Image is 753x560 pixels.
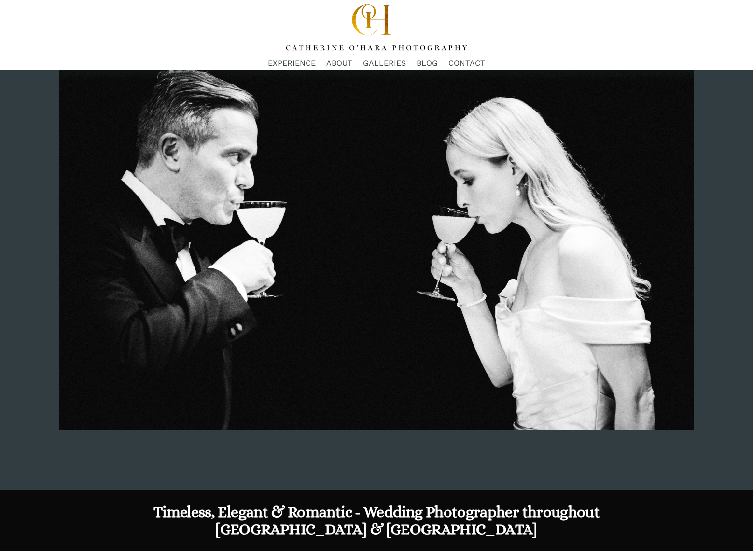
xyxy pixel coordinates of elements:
[153,503,603,538] strong: Timeless, Elegant & Romantic - Wedding Photographer throughout [GEOGRAPHIC_DATA] & [GEOGRAPHIC_DATA]
[417,56,438,70] a: BLOG
[363,56,406,70] a: folder dropdown
[326,57,352,69] span: ABOUT
[326,56,352,70] a: folder dropdown
[363,57,406,69] span: GALLERIES
[283,1,471,56] img: Catherine O&#39;Hara Photography - Wedding Photographer
[268,56,316,70] a: EXPERIENCE
[448,56,485,70] a: CONTACT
